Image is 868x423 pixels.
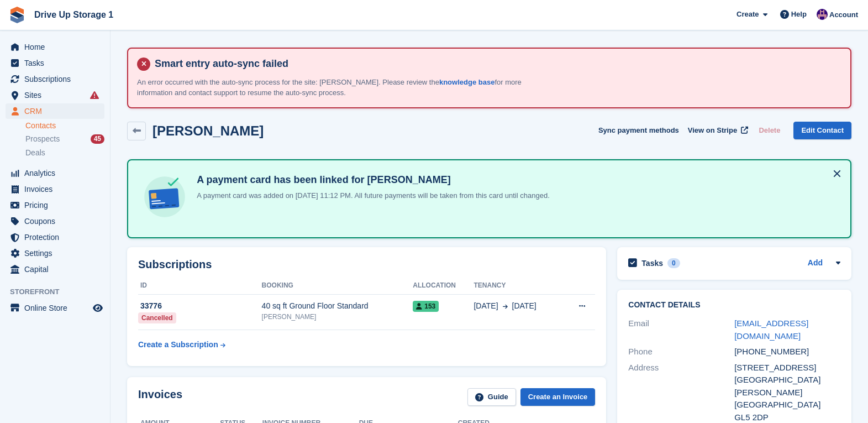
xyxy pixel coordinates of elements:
a: menu [6,262,104,277]
a: menu [6,181,104,197]
span: Online Store [24,300,91,316]
a: Create a Subscription [138,335,225,355]
div: 0 [667,258,680,268]
a: Drive Up Storage 1 [30,6,118,24]
a: menu [6,103,104,119]
a: menu [6,300,104,316]
span: CRM [24,103,91,119]
a: Prospects 45 [25,133,104,145]
span: Deals [25,148,45,158]
h2: [PERSON_NAME] [152,123,264,138]
span: Settings [24,246,91,261]
span: Subscriptions [24,71,91,87]
h4: Smart entry auto-sync failed [150,58,841,70]
a: Create an Invoice [520,388,596,406]
h2: Subscriptions [138,258,595,271]
a: Contacts [25,121,104,131]
div: [PHONE_NUMBER] [734,346,840,358]
a: menu [6,87,104,103]
span: [DATE] [474,300,498,312]
a: [EMAIL_ADDRESS][DOMAIN_NAME] [734,318,808,341]
button: Delete [754,122,785,140]
a: Guide [467,388,516,406]
a: menu [6,246,104,261]
a: Add [808,257,823,270]
span: Pricing [24,197,91,213]
span: Account [829,9,858,20]
p: An error occurred with the auto-sync process for the site: [PERSON_NAME]. Please review the for m... [137,77,524,98]
div: Email [628,317,734,342]
h2: Invoices [138,388,182,406]
a: menu [6,55,104,71]
p: A payment card was added on [DATE] 11:12 PM. All future payments will be taken from this card unt... [192,190,550,201]
div: [STREET_ADDRESS] [734,362,840,374]
a: menu [6,165,104,181]
div: Create a Subscription [138,339,218,351]
span: Prospects [25,134,60,144]
span: Tasks [24,55,91,71]
span: Storefront [10,286,110,297]
span: [DATE] [512,300,536,312]
a: Edit Contact [793,122,851,140]
a: View on Stripe [683,122,750,140]
a: Preview store [91,301,104,315]
div: [GEOGRAPHIC_DATA] [734,399,840,411]
span: Protection [24,229,91,245]
a: knowledge base [439,78,495,86]
span: Invoices [24,181,91,197]
th: Tenancy [474,277,562,295]
a: menu [6,229,104,245]
a: Deals [25,147,104,159]
div: Cancelled [138,312,176,323]
div: [PERSON_NAME] [734,387,840,399]
h2: Contact Details [628,301,840,310]
span: Capital [24,262,91,277]
div: 40 sq ft Ground Floor Standard [262,300,413,312]
th: Allocation [413,277,474,295]
span: Coupons [24,213,91,229]
span: Analytics [24,165,91,181]
i: Smart entry sync failures have occurred [90,91,99,100]
h2: Tasks [641,258,663,268]
span: View on Stripe [688,125,737,136]
a: menu [6,71,104,87]
a: menu [6,39,104,55]
button: Sync payment methods [598,122,679,140]
h4: A payment card has been linked for [PERSON_NAME] [192,174,550,186]
span: Sites [24,87,91,103]
img: stora-icon-8386f47178a22dfd0bd8f6a31ec36ba5ce8667c1dd55bd0f319d3a0aa187defe.svg [9,7,25,23]
span: Create [737,9,759,20]
th: ID [138,277,262,295]
img: Camille [817,9,828,20]
th: Booking [262,277,413,295]
div: [PERSON_NAME] [262,312,413,322]
a: menu [6,197,104,213]
div: 45 [91,134,104,144]
div: Phone [628,346,734,358]
span: Help [791,9,807,20]
a: menu [6,213,104,229]
div: 33776 [138,300,262,312]
span: Home [24,39,91,55]
div: [GEOGRAPHIC_DATA] [734,374,840,387]
img: card-linked-ebf98d0992dc2aeb22e95c0e3c79077019eb2392cfd83c6a337811c24bc77127.svg [141,174,188,220]
span: 153 [413,301,439,312]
